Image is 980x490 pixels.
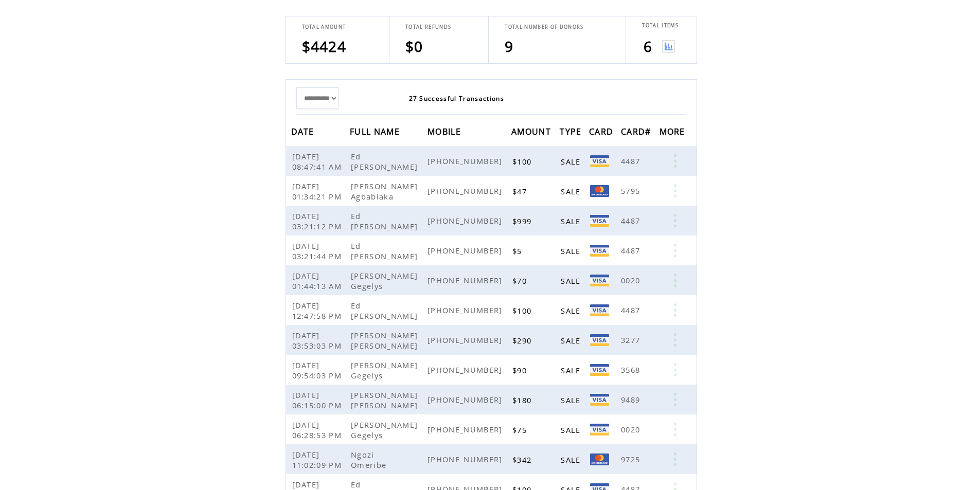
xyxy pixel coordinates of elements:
span: 6 [644,37,652,56]
span: 3277 [621,335,643,345]
span: Ed [PERSON_NAME] [351,211,420,231]
a: CARD# [621,128,654,134]
span: $180 [512,395,534,405]
span: [DATE] 03:21:44 PM [292,241,345,261]
span: [DATE] 09:54:03 PM [292,360,345,380]
span: [DATE] 08:47:41 AM [292,151,345,172]
span: Ed [PERSON_NAME] [351,151,420,172]
a: DATE [291,128,317,134]
span: 27 Successful Transactions [409,94,505,103]
span: 4487 [621,156,643,166]
span: [PHONE_NUMBER] [427,335,505,345]
span: 0020 [621,275,643,285]
span: TOTAL REFUNDS [405,24,451,30]
span: $100 [512,156,534,167]
img: VISA [590,334,609,346]
span: [PERSON_NAME] Agbabiaka [351,181,418,202]
span: $100 [512,305,534,316]
span: [DATE] 11:02:09 PM [292,449,345,470]
span: MORE [660,123,688,142]
span: [DATE] 01:44:13 AM [292,270,345,291]
span: $342 [512,455,534,465]
span: 4487 [621,245,643,256]
span: [PHONE_NUMBER] [427,305,505,315]
span: SALE [561,186,583,196]
span: [DATE] 06:28:53 PM [292,420,345,440]
span: $999 [512,216,534,226]
span: [PERSON_NAME] Gegelys [351,420,418,440]
span: 5795 [621,186,643,196]
img: MC [590,453,609,465]
span: 9725 [621,454,643,464]
img: View graph [662,40,675,53]
span: [PHONE_NUMBER] [427,365,505,375]
span: 4487 [621,215,643,226]
span: Ed [PERSON_NAME] [351,241,420,261]
span: $75 [512,425,529,435]
span: MOBILE [427,123,464,142]
span: $290 [512,335,534,346]
a: AMOUNT [511,128,554,134]
span: $90 [512,365,529,375]
a: MOBILE [427,128,464,134]
span: TOTAL ITEMS [642,22,679,29]
span: SALE [561,216,583,226]
span: $47 [512,186,529,196]
span: $0 [405,37,423,56]
span: [PERSON_NAME] Gegelys [351,270,418,291]
span: [DATE] 06:15:00 PM [292,390,345,410]
span: Ngozi Omeribe [351,449,389,470]
span: [DATE] 12:47:58 PM [292,300,345,321]
span: [PERSON_NAME] Gegelys [351,360,418,380]
span: 9489 [621,394,643,405]
span: 9 [505,37,513,56]
img: Mastercard [590,185,609,197]
img: Visa [590,245,609,257]
span: AMOUNT [511,123,554,142]
a: FULL NAME [350,128,402,134]
span: SALE [561,455,583,465]
a: CARD [589,128,616,134]
span: SALE [561,395,583,405]
span: [PHONE_NUMBER] [427,454,505,464]
span: $5 [512,246,525,256]
span: [PHONE_NUMBER] [427,186,505,196]
span: SALE [561,305,583,316]
a: TYPE [560,128,584,134]
span: SALE [561,276,583,286]
img: Visa [590,215,609,227]
span: $4424 [302,37,347,56]
span: SALE [561,335,583,346]
span: [DATE] 03:21:12 PM [292,211,345,231]
img: Visa [590,155,609,167]
img: Visa [590,394,609,406]
span: CARD [589,123,616,142]
span: CARD# [621,123,654,142]
span: Ed [PERSON_NAME] [351,300,420,321]
span: TOTAL AMOUNT [302,24,346,30]
span: $70 [512,276,529,286]
span: 4487 [621,305,643,315]
span: [PERSON_NAME] [PERSON_NAME] [351,390,420,410]
span: SALE [561,425,583,435]
span: [PHONE_NUMBER] [427,424,505,434]
span: SALE [561,365,583,375]
img: Visa [590,364,609,376]
span: [PHONE_NUMBER] [427,245,505,256]
span: [PERSON_NAME] [PERSON_NAME] [351,330,420,351]
span: FULL NAME [350,123,402,142]
span: SALE [561,246,583,256]
span: [DATE] 01:34:21 PM [292,181,345,202]
span: [PHONE_NUMBER] [427,156,505,166]
span: 0020 [621,424,643,434]
span: TOTAL NUMBER OF DONORS [505,24,583,30]
span: SALE [561,156,583,167]
span: DATE [291,123,317,142]
img: VISA [590,424,609,435]
img: VISA [590,275,609,286]
span: TYPE [560,123,584,142]
span: [DATE] 03:53:03 PM [292,330,345,351]
span: [PHONE_NUMBER] [427,215,505,226]
img: Visa [590,304,609,316]
span: [PHONE_NUMBER] [427,394,505,405]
